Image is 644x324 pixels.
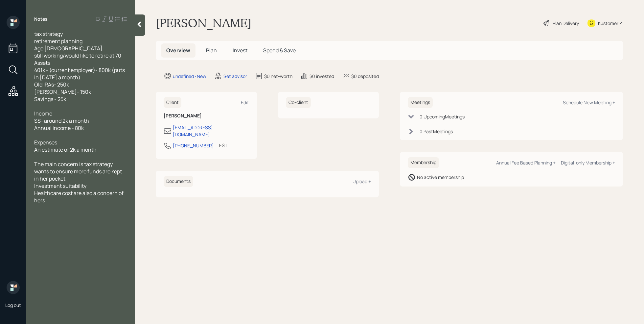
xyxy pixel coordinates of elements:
[408,97,433,108] h6: Meetings
[34,168,123,182] span: wants to ensure more funds are kept in her pocket
[34,45,103,52] span: Age [DEMOGRAPHIC_DATA]
[34,88,91,95] span: [PERSON_NAME]- 150k
[233,47,247,54] span: Invest
[496,160,556,166] div: Annual Fee Based Planning +
[7,281,20,294] img: retirable_logo.png
[164,113,249,119] h6: [PERSON_NAME]
[34,182,86,189] span: Investment suitability
[166,47,190,54] span: Overview
[598,20,618,27] div: Kustomer
[34,139,57,146] span: Expenses
[34,161,113,168] span: The main concern is tax strategy
[164,176,193,187] h6: Documents
[264,73,292,80] div: $0 net-worth
[34,16,48,22] label: Notes
[156,16,251,30] h1: [PERSON_NAME]
[420,128,453,135] div: 0 Past Meeting s
[34,66,126,81] span: 401k - (current employer)- 800k (puts in [DATE] a month)
[173,73,206,80] div: undefined · New
[34,189,125,204] span: Healthcare cost are also a concern of hers
[34,37,82,45] span: retirement planning
[5,302,21,308] div: Log out
[173,142,214,149] div: [PHONE_NUMBER]
[563,99,615,106] div: Schedule New Meeting +
[420,113,465,120] div: 0 Upcoming Meeting s
[206,47,217,54] span: Plan
[351,73,379,80] div: $0 deposited
[34,81,69,88] span: Old IRAs- 250k
[34,59,50,66] span: Assets
[263,47,296,54] span: Spend & Save
[553,20,579,27] div: Plan Delivery
[417,174,464,181] div: No active membership
[34,117,89,124] span: SS- around 2k a month
[34,146,97,153] span: An estimate of 2k a month
[34,95,66,103] span: Savings - 25k
[353,178,371,185] div: Upload +
[408,157,439,168] h6: Membership
[164,97,181,108] h6: Client
[223,73,247,80] div: Set advisor
[286,97,311,108] h6: Co-client
[241,99,249,106] div: Edit
[34,110,52,117] span: Income
[34,124,84,132] span: Annual income - 80k
[173,124,249,138] div: [EMAIL_ADDRESS][DOMAIN_NAME]
[310,73,334,80] div: $0 invested
[219,142,227,149] div: EST
[34,30,63,37] span: tax strategy
[34,52,121,59] span: still working/would like to retire at 70
[561,160,615,166] div: Digital-only Membership +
